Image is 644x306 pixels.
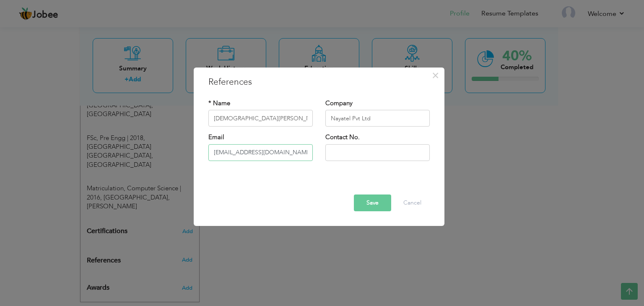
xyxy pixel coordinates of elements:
button: Save [354,194,391,211]
h3: References [208,76,430,88]
label: Company [325,99,353,108]
span: × [432,68,439,83]
label: Email [208,133,224,142]
button: Close [429,69,442,82]
label: Contact No. [325,133,360,142]
button: Cancel [395,194,430,211]
label: * Name [208,99,230,108]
